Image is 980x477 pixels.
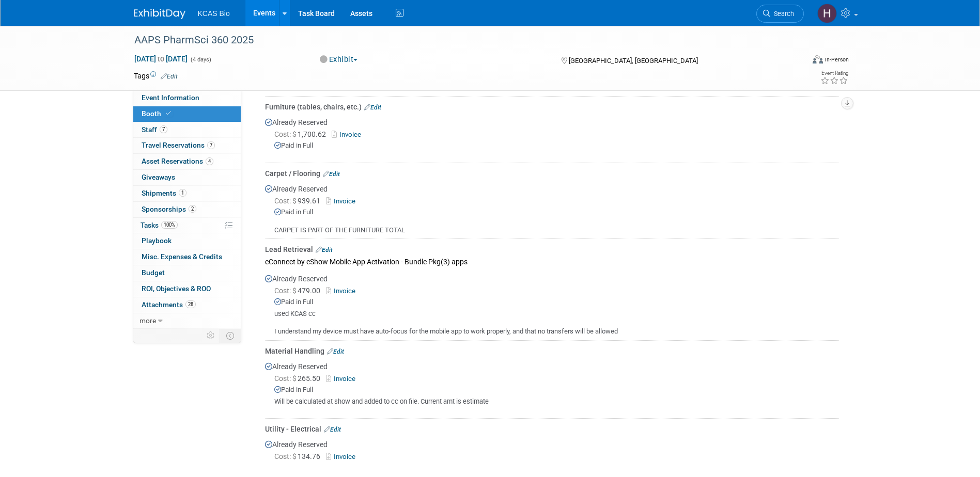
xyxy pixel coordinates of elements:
[133,297,241,313] a: Attachments28
[139,316,156,325] span: more
[133,265,241,281] a: Budget
[265,255,839,268] div: eConnect by eShow Mobile App Activation - Bundle Pkg(3) apps
[142,284,211,293] span: ROI, Objectives & ROO
[265,356,839,415] div: Already Reserved
[134,54,188,63] span: [DATE] [DATE]
[133,202,241,217] a: Sponsorships2
[142,109,173,118] span: Booth
[265,179,839,235] div: Already Reserved
[274,310,839,319] div: used KCAS cc
[179,189,186,197] span: 1
[274,287,324,295] span: 479.00
[134,71,178,81] td: Tags
[274,197,324,205] span: 939.61
[274,397,839,406] div: Will be calculated at show and added to cc on file. Current amt is estimate
[265,168,839,179] div: Carpet / Flooring
[324,426,341,433] a: Edit
[316,246,333,253] a: Edit
[160,125,167,133] span: 7
[142,300,196,309] span: Attachments
[133,233,241,249] a: Playbook
[274,385,839,395] div: Paid in Full
[133,154,241,169] a: Asset Reservations4
[161,73,178,80] a: Edit
[142,252,222,261] span: Misc. Expenses & Credits
[820,71,848,76] div: Event Rating
[569,57,698,65] span: [GEOGRAPHIC_DATA], [GEOGRAPHIC_DATA]
[190,56,211,63] span: (4 days)
[327,348,344,355] a: Edit
[323,170,340,178] a: Edit
[142,236,172,245] span: Playbook
[265,424,839,434] div: Utility - Electrical
[142,157,213,165] span: Asset Reservations
[265,268,839,336] div: Already Reserved
[274,287,298,295] span: Cost: $
[274,374,324,383] span: 265.50
[198,9,230,18] span: KCAS Bio
[274,130,330,138] span: 1,700.62
[133,90,241,106] a: Event Information
[133,122,241,138] a: Staff7
[770,10,794,18] span: Search
[274,452,324,460] span: 134.76
[316,54,362,65] button: Exhibit
[326,375,360,383] a: Invoice
[189,205,196,213] span: 2
[134,9,185,19] img: ExhibitDay
[332,131,365,138] a: Invoice
[142,189,186,197] span: Shipments
[133,170,241,185] a: Giveaways
[207,141,215,149] span: 7
[161,221,178,229] span: 100%
[142,141,215,149] span: Travel Reservations
[813,55,823,63] img: Format-Inperson.png
[265,102,839,112] div: Furniture (tables, chairs, etc.)
[141,221,178,229] span: Tasks
[326,287,360,295] a: Invoice
[133,281,241,297] a: ROI, Objectives & ROO
[274,208,839,217] div: Paid in Full
[133,249,241,265] a: Misc. Expenses & Credits
[265,112,839,159] div: Already Reserved
[142,125,167,134] span: Staff
[156,55,166,63] span: to
[133,218,241,233] a: Tasks100%
[133,106,241,122] a: Booth
[206,157,213,165] span: 4
[817,4,837,23] img: Heather Sharbaugh
[142,205,196,213] span: Sponsorships
[142,268,165,277] span: Budget
[274,374,298,383] span: Cost: $
[166,110,171,116] i: Booth reservation complete
[265,346,839,356] div: Material Handling
[142,93,199,102] span: Event Information
[133,186,241,201] a: Shipments1
[274,197,298,205] span: Cost: $
[743,54,849,69] div: Event Format
[274,297,839,307] div: Paid in Full
[364,104,381,111] a: Edit
[133,313,241,329] a: more
[142,173,175,181] span: Giveaways
[265,319,839,337] div: I understand my device must have auto-focus for the mobile app to work properly, and that no tran...
[220,329,241,342] td: Toggle Event Tabs
[326,453,360,460] a: Invoice
[202,329,220,342] td: Personalize Event Tab Strip
[265,217,839,235] div: CARPET IS PART OF THE FURNITURE TOTAL
[265,434,839,471] div: Already Reserved
[265,244,839,255] div: Lead Retrieval
[326,197,360,205] a: Invoice
[274,141,839,151] div: Paid in Full
[131,31,788,50] div: AAPS PharmSci 360 2025
[825,56,849,63] div: In-Person
[185,300,196,308] span: 28
[133,138,241,153] a: Travel Reservations7
[274,130,298,138] span: Cost: $
[274,452,298,460] span: Cost: $
[756,5,804,23] a: Search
